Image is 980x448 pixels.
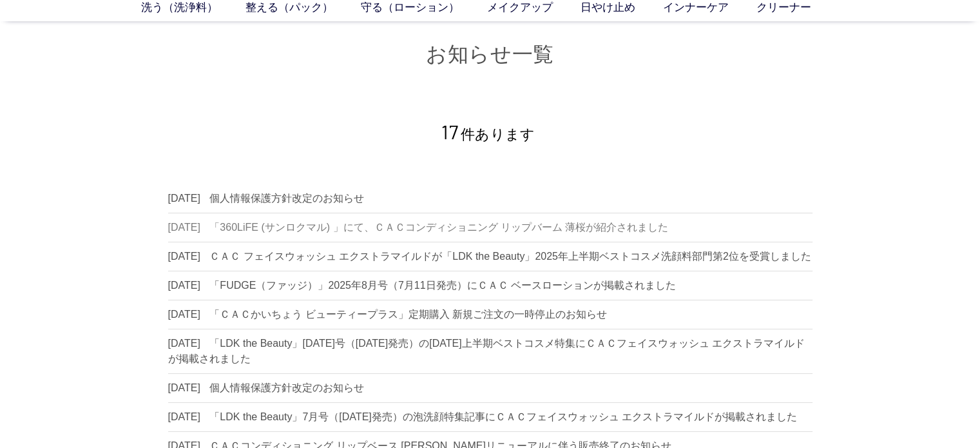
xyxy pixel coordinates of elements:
dd: 「FUDGE（ファッジ）」2025年8月号（7月11日発売）にＣＡＣ ベースローションが掲載されました [209,280,676,291]
span: 17 [441,120,458,143]
dd: 「LDK the Beauty」[DATE]号（[DATE]発売）の[DATE]上半期ベストコスメ特集にＣＡＣフェイスウォッシュ エクストラマイルドが掲載されました [168,338,805,364]
dd: ＣＡＣ フェイスウォッシュ エクストラマイルドが「LDK the Beauty」2025年上半期ベストコスメ洗顔料部門第2位を受賞しました [209,251,811,262]
dd: 「360LiFE (サンロクマル) 」にて、ＣＡＣコンディショニング リップバーム 薄桜が紹介されました [209,222,668,233]
dt: [DATE] [168,251,200,262]
a: [DATE] 「LDK the Beauty」7月号（[DATE]発売）の泡洗顔特集記事にＣＡＣフェイスウォッシュ エクストラマイルドが掲載されました [168,411,798,422]
dt: [DATE] [168,280,200,291]
a: [DATE] 「LDK the Beauty」[DATE]号（[DATE]発売）の[DATE]上半期ベストコスメ特集にＣＡＣフェイスウォッシュ エクストラマイルドが掲載されました [168,338,805,364]
dt: [DATE] [168,411,200,422]
dd: 「LDK the Beauty」7月号（[DATE]発売）の泡洗顔特集記事にＣＡＣフェイスウォッシュ エクストラマイルドが掲載されました [209,411,797,422]
dt: [DATE] [168,193,200,204]
a: [DATE] ＣＡＣ フェイスウォッシュ エクストラマイルドが「LDK the Beauty」2025年上半期ベストコスメ洗顔料部門第2位を受賞しました [168,251,811,262]
dt: [DATE] [168,338,200,349]
dt: [DATE] [168,222,200,233]
a: [DATE] 「ＣＡＣかいちょう ビューティープラス」定期購入 新規ご注文の一時停止のお知らせ [168,309,608,320]
a: [DATE] 個人情報保護方針改定のお知らせ [168,382,365,393]
span: 件あります [441,126,535,142]
dd: 「ＣＡＣかいちょう ビューティープラス」定期購入 新規ご注文の一時停止のお知らせ [209,309,607,320]
dd: 個人情報保護方針改定のお知らせ [209,193,364,204]
a: [DATE] 「360LiFE (サンロクマル) 」にて、ＣＡＣコンディショニング リップバーム 薄桜が紹介されました [168,222,669,233]
h1: お知らせ一覧 [168,41,812,68]
dt: [DATE] [168,382,200,393]
a: [DATE] 個人情報保護方針改定のお知らせ [168,193,365,204]
dd: 個人情報保護方針改定のお知らせ [209,382,364,393]
dt: [DATE] [168,309,200,320]
a: [DATE] 「FUDGE（ファッジ）」2025年8月号（7月11日発売）にＣＡＣ ベースローションが掲載されました [168,280,676,291]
